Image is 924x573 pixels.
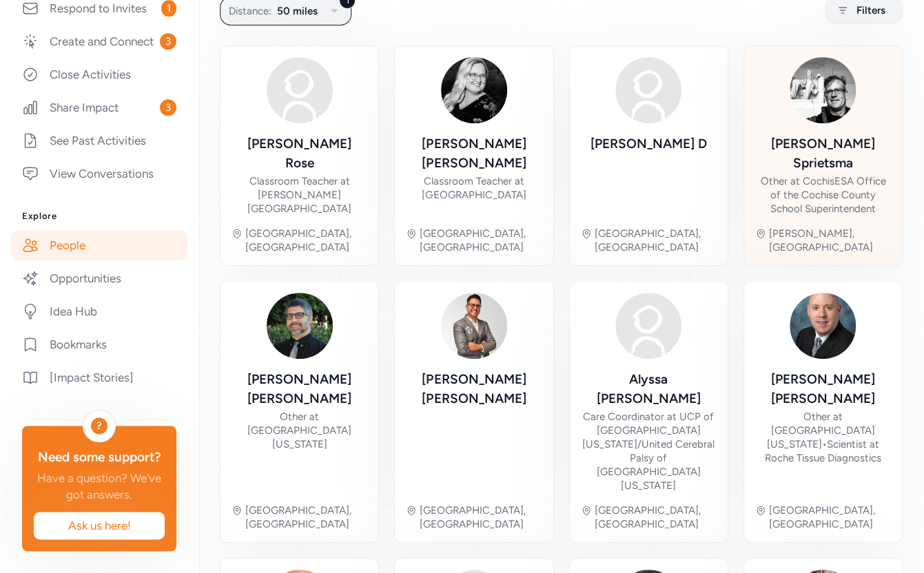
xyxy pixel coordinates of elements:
div: [GEOGRAPHIC_DATA], [GEOGRAPHIC_DATA] [420,503,542,531]
div: Other at [GEOGRAPHIC_DATA][US_STATE] [232,410,367,451]
a: View Conversations [11,158,187,189]
div: [GEOGRAPHIC_DATA], [GEOGRAPHIC_DATA] [420,227,542,254]
a: Opportunities [11,263,187,293]
img: Avatar [790,57,856,123]
div: Other at [GEOGRAPHIC_DATA][US_STATE] Scientist at Roche Tissue Diagnostics [755,410,891,465]
div: [GEOGRAPHIC_DATA], [GEOGRAPHIC_DATA] [595,227,717,254]
div: Need some support? [33,448,165,467]
div: ? [91,417,107,434]
span: 3 [160,99,176,116]
img: Avatar [441,293,507,359]
span: Distance: [229,3,271,19]
a: Share Impact3 [11,92,187,123]
div: Classroom Teacher at [PERSON_NAME][GEOGRAPHIC_DATA] [232,174,367,216]
div: [GEOGRAPHIC_DATA], [GEOGRAPHIC_DATA] [245,227,367,254]
div: [PERSON_NAME], [GEOGRAPHIC_DATA] [769,227,891,254]
img: Avatar [267,293,333,359]
div: Alyssa [PERSON_NAME] [581,370,717,408]
a: People [11,230,187,260]
a: Bookmarks [11,329,187,360]
a: Create and Connect3 [11,26,187,56]
span: 3 [160,33,176,50]
a: See Past Activities [11,125,187,156]
div: Have a question? We've got answers. [33,470,165,503]
div: [PERSON_NAME] [PERSON_NAME] [232,370,367,408]
img: Avatar [615,293,681,359]
div: [PERSON_NAME] [PERSON_NAME] [406,134,542,173]
div: Care Coordinator at UCP of [GEOGRAPHIC_DATA][US_STATE]/United Cerebral Palsy of [GEOGRAPHIC_DATA]... [581,410,717,492]
div: [PERSON_NAME] Sprietsma [755,134,891,173]
div: [GEOGRAPHIC_DATA], [GEOGRAPHIC_DATA] [595,503,717,531]
img: Avatar [790,293,856,359]
div: [PERSON_NAME] D [591,134,707,154]
span: Ask us here! [45,517,154,534]
a: Close Activities [11,59,187,90]
span: Filters [856,2,885,19]
a: [Impact Stories] [11,362,187,393]
div: [PERSON_NAME] [PERSON_NAME] [755,370,891,408]
div: [GEOGRAPHIC_DATA], [GEOGRAPHIC_DATA] [769,503,891,531]
img: Avatar [615,57,681,123]
div: [PERSON_NAME] Rose [232,134,367,173]
button: Ask us here! [33,511,165,540]
div: [PERSON_NAME] [PERSON_NAME] [406,370,542,408]
div: [GEOGRAPHIC_DATA], [GEOGRAPHIC_DATA] [245,503,367,531]
img: Avatar [267,57,333,123]
img: Avatar [441,57,507,123]
h3: Explore [22,211,176,222]
a: Idea Hub [11,296,187,326]
span: 50 miles [277,3,318,19]
div: Classroom Teacher at [GEOGRAPHIC_DATA] [406,174,542,202]
span: • [822,438,827,450]
div: Other at CochisESA Office of the Cochise County School Superintendent [755,174,891,216]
